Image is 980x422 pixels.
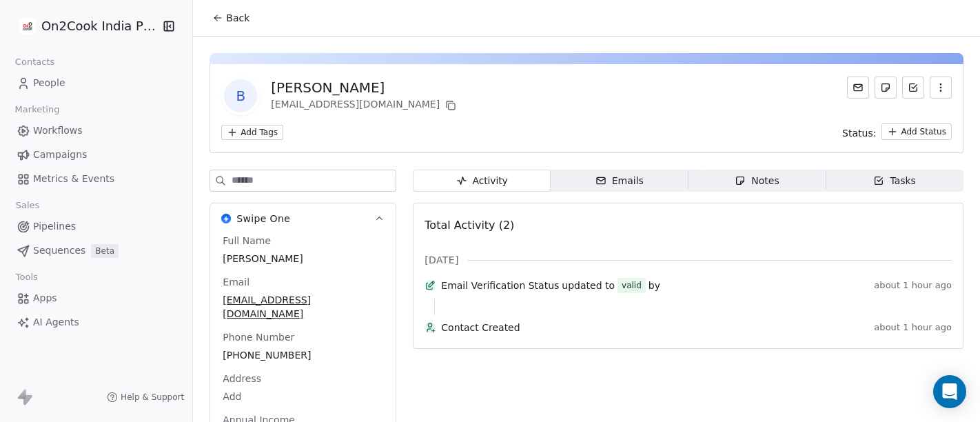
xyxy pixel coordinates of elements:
a: Workflows [11,119,181,142]
div: Tasks [873,174,916,188]
span: Contacts [9,52,61,72]
a: AI Agents [11,311,181,334]
div: valid [622,279,642,292]
span: by [649,279,660,292]
span: Contact Created [441,321,868,334]
div: [PERSON_NAME] [271,78,459,97]
span: [PERSON_NAME] [223,252,383,265]
span: Back [226,11,249,25]
a: Apps [11,287,181,310]
div: [EMAIL_ADDRESS][DOMAIN_NAME] [271,97,459,114]
button: Add Status [881,123,952,140]
span: Campaigns [33,148,87,162]
span: Swipe One [236,212,290,225]
button: On2Cook India Pvt. Ltd. [17,14,152,38]
button: Swipe OneSwipe One [210,203,396,234]
span: Total Activity (2) [425,219,514,232]
span: B [224,79,257,112]
span: about 1 hour ago [874,280,952,291]
a: Campaigns [11,143,181,166]
span: Pipelines [33,219,76,234]
span: Metrics & Events [33,172,114,186]
span: Beta [91,244,119,258]
span: Address [220,372,264,385]
span: about 1 hour ago [874,322,952,333]
span: On2Cook India Pvt. Ltd. [41,17,159,35]
img: Swipe One [221,214,231,223]
a: SequencesBeta [11,239,181,262]
div: Notes [735,174,779,188]
div: Emails [595,174,644,188]
span: Sales [10,195,45,216]
span: Add [223,390,383,403]
span: [PHONE_NUMBER] [223,348,383,362]
a: Help & Support [107,392,184,403]
span: Tools [10,267,43,288]
a: Pipelines [11,215,181,238]
button: Back [204,6,258,30]
span: Marketing [9,99,65,120]
span: Help & Support [121,392,184,403]
span: Sequences [33,243,85,258]
button: Add Tags [221,125,283,140]
span: People [33,76,65,90]
span: [EMAIL_ADDRESS][DOMAIN_NAME] [223,293,383,321]
span: Apps [33,291,57,305]
span: [DATE] [425,253,458,267]
span: Email [220,275,252,289]
span: Full Name [220,234,274,248]
img: on2cook%20logo-04%20copy.jpg [19,18,36,34]
div: Open Intercom Messenger [933,375,966,408]
a: Metrics & Events [11,168,181,190]
span: Status: [842,126,876,140]
span: Phone Number [220,330,297,344]
span: AI Agents [33,315,79,330]
a: People [11,72,181,94]
span: Workflows [33,123,83,138]
span: Email Verification Status [441,279,559,292]
span: updated to [562,279,615,292]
